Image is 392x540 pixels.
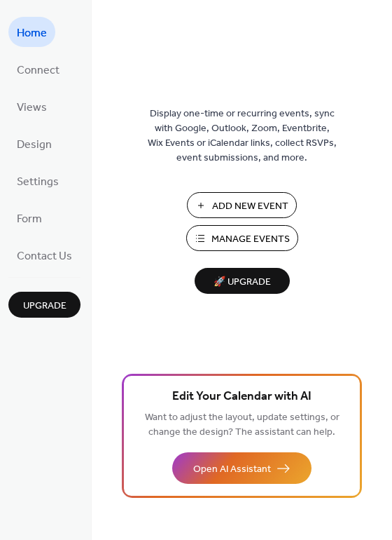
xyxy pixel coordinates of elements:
[8,203,50,233] a: Form
[17,97,47,119] span: Views
[203,273,281,292] span: 🚀 Upgrade
[8,292,80,318] button: Upgrade
[8,128,60,158] a: Design
[172,387,311,407] span: Edit Your Calendar with AI
[8,166,67,196] a: Settings
[193,462,271,477] span: Open AI Assistant
[17,22,47,44] span: Home
[17,60,59,81] span: Connect
[17,171,59,193] span: Settings
[23,299,66,313] span: Upgrade
[145,408,339,442] span: Want to adjust the layout, update settings, or change the design? The assistant can help.
[195,268,290,294] button: 🚀 Upgrade
[17,208,42,230] span: Form
[172,452,311,484] button: Open AI Assistant
[17,245,72,267] span: Contact Us
[8,54,68,84] a: Connect
[8,240,80,270] a: Contact Us
[8,17,55,47] a: Home
[148,107,337,166] span: Display one-time or recurring events, sync with Google, Outlook, Zoom, Eventbrite, Wix Events or ...
[187,192,297,218] button: Add New Event
[186,225,298,251] button: Manage Events
[17,134,52,156] span: Design
[212,199,288,214] span: Add New Event
[8,91,55,121] a: Views
[211,232,290,247] span: Manage Events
